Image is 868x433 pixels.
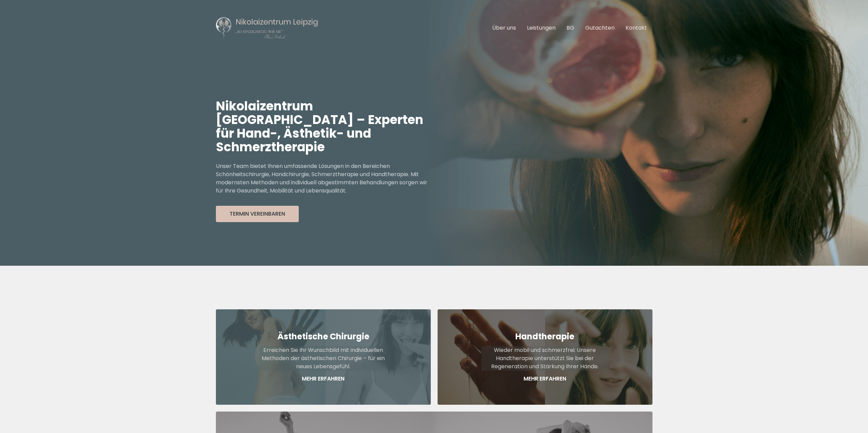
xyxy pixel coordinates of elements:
a: Ästhetische ChirurgieErreichen Sie Ihr Wunschbild mit individuellen Methoden der ästhetischen Chi... [216,309,431,405]
p: Erreichen Sie Ihr Wunschbild mit individuellen Methoden der ästhetischen Chirurgie – für ein neue... [260,346,387,371]
strong: Handtherapie [515,331,574,342]
a: Leistungen [527,24,556,32]
p: Wieder mobil und schmerzfrei: Unsere Handtherapie unterstützt Sie bei der Regeneration und Stärku... [481,346,609,371]
h1: Nikolaizentrum [GEOGRAPHIC_DATA] – Experten für Hand-, Ästhetik- und Schmerztherapie [216,99,434,154]
button: Termin Vereinbaren [216,206,299,222]
img: Nikolaizentrum Leipzig Logo [216,16,318,40]
strong: Ästhetische Chirurgie [277,331,369,342]
a: BG [567,24,574,32]
a: Kontakt [626,24,647,32]
a: HandtherapieWieder mobil und schmerzfrei: Unsere Handtherapie unterstützt Sie bei der Regeneratio... [438,309,652,405]
p: Unser Team bietet Ihnen umfassende Lösungen in den Bereichen Schönheitschirurgie, Handchirurgie, ... [216,162,434,195]
p: Mehr Erfahren [260,375,387,383]
a: Gutachten [585,24,615,32]
p: Mehr Erfahren [481,375,609,383]
a: Über uns [492,24,516,32]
